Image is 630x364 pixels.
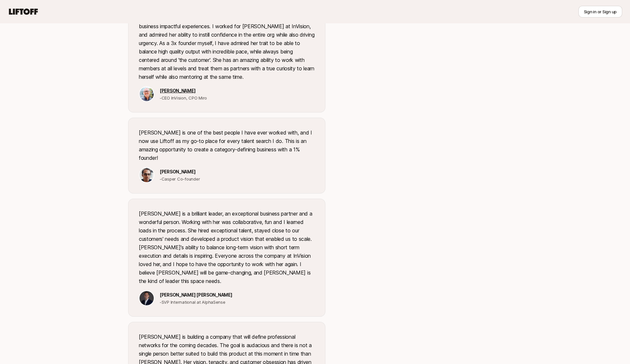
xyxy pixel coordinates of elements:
img: jeff_chow.jpeg [139,87,154,101]
p: - SVP International at AlphaSense [160,299,232,305]
a: [PERSON_NAME]-CEO InVision, CPO Miro [139,86,315,102]
p: [PERSON_NAME] [PERSON_NAME] [160,291,232,299]
p: [PERSON_NAME] is a brilliant leader, an exceptional business partner and a wonderful person. Work... [139,209,315,285]
p: [PERSON_NAME] is one of the best people I have ever worked with, and I now use Liftoff as my go-t... [139,128,315,162]
button: Sign in or Sign up [578,6,622,18]
p: I cannot vouch more for [PERSON_NAME]'s strength as a leader and true magnet for creating the rig... [139,5,315,81]
img: daniel_sanchez-grant.jpeg [139,291,154,305]
p: [PERSON_NAME] [160,87,207,95]
p: - Casper Co-founder [160,176,200,182]
a: [PERSON_NAME] [PERSON_NAME]-SVP International at AlphaSense [139,290,315,306]
a: [PERSON_NAME]-Casper Co-founder [139,167,315,183]
p: - CEO InVision, CPO Miro [160,95,207,101]
p: [PERSON_NAME] [160,168,200,176]
img: neil_parikh.jpeg [139,168,154,182]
